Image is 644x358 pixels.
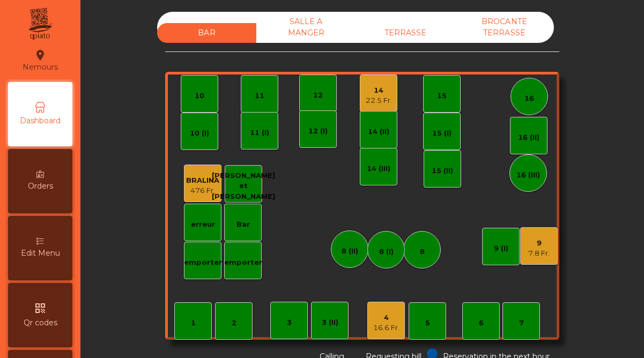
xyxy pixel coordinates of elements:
[479,318,484,329] div: 6
[21,248,60,259] span: Edit Menu
[368,126,389,137] div: 14 (II)
[195,91,204,101] div: 10
[366,95,392,106] div: 22.5 Fr.
[455,12,554,43] div: BROCANTE TERRASSE
[432,166,453,176] div: 15 (II)
[420,247,425,257] div: 8
[524,93,534,104] div: 16
[191,219,215,230] div: erreur
[236,219,250,230] div: Bar
[23,47,58,74] div: Nemours
[432,128,451,139] div: 15 (I)
[20,115,61,126] span: Dashboard
[322,317,338,328] div: 3 (II)
[313,90,323,101] div: 12
[356,23,455,43] div: TERRASSE
[373,312,399,323] div: 4
[186,175,219,186] div: BRALINA
[373,323,399,333] div: 16.6 Fr.
[256,12,356,43] div: SALLE A MANGER
[528,238,550,249] div: 9
[255,91,264,101] div: 11
[191,318,196,329] div: 1
[516,170,540,181] div: 16 (III)
[34,49,47,62] i: location_on
[425,318,430,329] div: 5
[224,257,262,268] div: emporter
[519,318,524,329] div: 7
[27,5,53,43] img: qpiato
[212,170,275,202] div: [PERSON_NAME] et [PERSON_NAME]
[287,317,292,328] div: 3
[28,181,53,192] span: Orders
[342,246,358,257] div: 8 (II)
[366,85,392,96] div: 14
[367,163,390,174] div: 14 (III)
[308,126,328,137] div: 12 (I)
[528,248,550,259] div: 7.8 Fr.
[232,318,236,329] div: 2
[190,128,209,139] div: 10 (I)
[157,23,256,43] div: BAR
[379,247,394,257] div: 8 (I)
[518,132,539,143] div: 16 (II)
[494,243,508,254] div: 9 (I)
[34,302,47,315] i: qr_code
[184,257,222,268] div: emporter
[186,185,219,196] div: 476 Fr.
[437,91,447,101] div: 15
[250,128,269,138] div: 11 (I)
[24,317,57,329] span: Qr codes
